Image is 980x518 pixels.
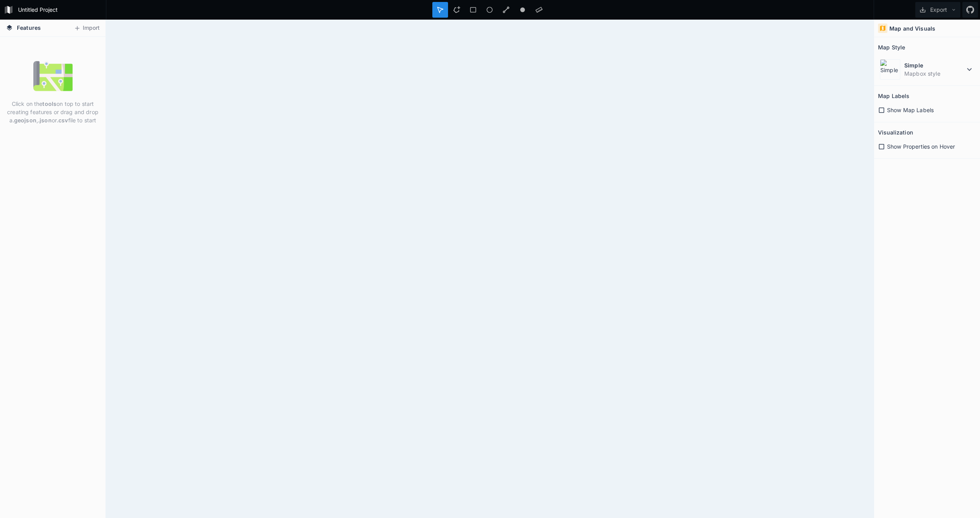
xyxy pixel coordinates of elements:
strong: .geojson [13,117,36,124]
strong: tools [42,100,56,107]
strong: .csv [57,117,68,124]
dd: Mapbox style [904,69,965,78]
span: Show Map Labels [887,106,934,114]
h2: Visualization [878,126,913,138]
h4: Map and Visuals [889,24,935,33]
span: Features [17,24,41,32]
strong: .json [38,117,52,124]
h2: Map Style [878,41,905,53]
p: Click on the on top to start creating features or drag and drop a , or file to start [6,100,100,124]
button: Import [70,22,104,35]
dt: Simple [904,61,965,69]
h2: Map Labels [878,90,909,102]
img: Simple [880,59,900,80]
span: Show Properties on Hover [887,142,955,151]
img: empty [33,56,73,96]
button: Export [915,2,960,18]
